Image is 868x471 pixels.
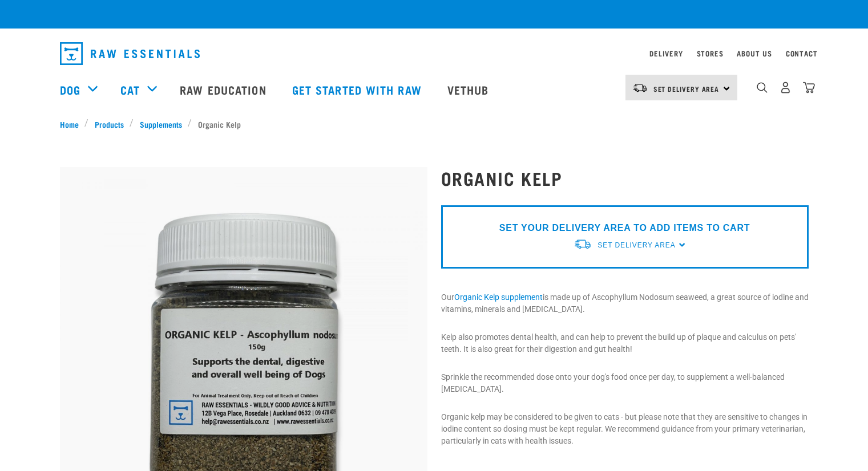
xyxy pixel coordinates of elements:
a: Contact [786,51,818,55]
a: Organic Kelp supplement [454,293,543,302]
a: Vethub [436,67,503,112]
a: Stores [697,51,724,55]
img: van-moving.png [632,83,648,93]
img: home-icon-1@2x.png [757,82,768,93]
p: SET YOUR DELIVERY AREA TO ADD ITEMS TO CART [499,221,750,235]
img: Raw Essentials Logo [60,42,200,65]
img: van-moving.png [574,238,592,250]
img: user.png [780,82,792,94]
p: Kelp also promotes dental health, and can help to prevent the build up of plaque and calculus on ... [441,331,809,355]
nav: breadcrumbs [60,118,809,130]
a: Raw Education [168,67,280,112]
a: Products [88,118,130,130]
p: Organic kelp may be considered to be given to cats - but please note that they are sensitive to c... [441,411,809,447]
a: About Us [737,51,772,55]
h1: Organic Kelp [441,168,809,188]
a: Dog [60,81,80,98]
a: Supplements [134,118,188,130]
nav: dropdown navigation [51,38,818,70]
a: Delivery [649,51,683,55]
p: Sprinkle the recommended dose onto your dog's food once per day, to supplement a well-balanced [M... [441,371,809,395]
img: home-icon@2x.png [803,82,815,94]
span: Set Delivery Area [653,87,720,91]
p: Our is made up of Ascophyllum Nodosum seaweed, a great source of iodine and vitamins, minerals an... [441,291,809,315]
span: Set Delivery Area [597,241,675,249]
a: Cat [120,81,140,98]
a: Home [60,118,85,130]
a: Get started with Raw [281,67,436,112]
